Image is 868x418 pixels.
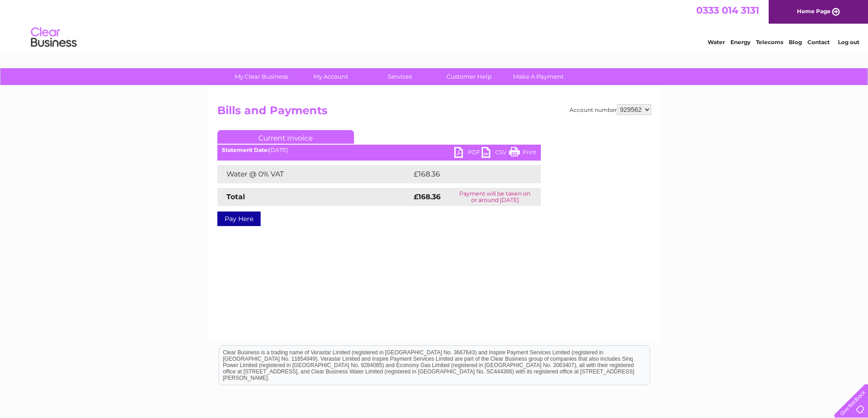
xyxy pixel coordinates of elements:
b: Statement Date: [222,146,269,153]
img: logo.png [31,24,77,51]
a: Print [509,147,536,160]
a: Telecoms [756,39,783,45]
a: My Clear Business [224,68,299,85]
a: Water [708,39,725,45]
td: Water @ 0% VAT [217,165,411,183]
td: Payment will be taken on or around [DATE] [449,188,541,206]
td: £168.36 [411,165,524,183]
a: Energy [730,39,750,45]
a: Current Invoice [217,130,354,144]
a: PDF [454,147,482,160]
a: 0333 014 3131 [696,5,759,16]
strong: Total [226,192,245,201]
a: Pay Here [217,212,261,226]
a: Blog [789,39,802,45]
a: Contact [807,39,830,45]
a: My Account [293,68,368,85]
div: [DATE] [217,147,541,153]
a: CSV [482,147,509,160]
div: Clear Business is a trading name of Verastar Limited (registered in [GEOGRAPHIC_DATA] No. 3667643... [219,5,650,44]
strong: £168.36 [414,192,441,201]
div: Account number [570,104,651,115]
a: Log out [838,39,859,45]
h2: Bills and Payments [217,104,651,121]
a: Services [362,68,437,85]
a: Make A Payment [501,68,576,85]
a: Customer Help [431,68,507,85]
